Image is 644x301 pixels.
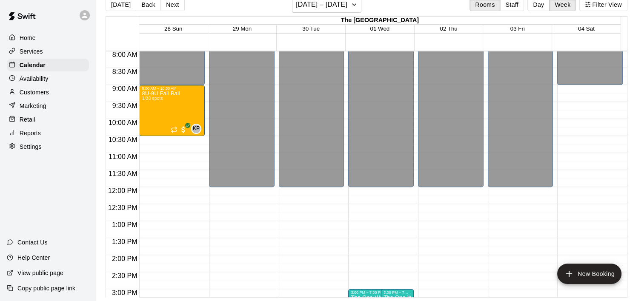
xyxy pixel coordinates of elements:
[171,126,177,133] span: Recurring event
[110,255,140,262] span: 2:00 PM
[110,238,140,245] span: 1:30 PM
[7,45,89,58] a: Services
[110,272,140,279] span: 2:30 PM
[370,26,389,32] button: 01 Wed
[17,269,63,277] p: View public page
[139,17,621,25] div: The [GEOGRAPHIC_DATA]
[20,142,42,151] p: Settings
[20,74,49,83] p: Availability
[557,264,621,284] button: add
[7,72,89,85] a: Availability
[110,289,140,296] span: 3:00 PM
[179,125,188,134] span: All customers have paid
[193,125,200,133] span: KP
[384,290,411,295] div: 3:00 PM – 7:00 PM
[106,153,140,160] span: 11:00 AM
[351,290,401,295] div: 3:00 PM – 7:00 PM
[106,204,139,211] span: 12:30 PM
[106,119,140,126] span: 10:00 AM
[17,253,50,262] p: Help Center
[7,140,89,153] a: Settings
[106,170,140,177] span: 11:30 AM
[20,88,49,97] p: Customers
[20,129,41,137] p: Reports
[20,47,43,56] p: Services
[139,85,205,136] div: 9:00 AM – 10:30 AM: 8U-9U Fall Ball
[191,124,201,134] div: Kevin Phillip
[110,221,140,228] span: 1:00 PM
[17,284,75,292] p: Copy public page link
[110,102,140,109] span: 9:30 AM
[440,26,457,32] button: 02 Thu
[7,127,89,139] a: Reports
[195,124,201,134] span: Kevin Phillip
[578,26,595,32] button: 04 Sat
[7,86,89,99] a: Customers
[7,59,89,71] a: Calendar
[110,85,140,92] span: 9:00 AM
[20,102,46,110] p: Marketing
[106,187,139,194] span: 12:00 PM
[142,86,202,91] div: 9:00 AM – 10:30 AM
[233,26,252,32] button: 29 Mon
[302,26,320,32] button: 30 Tue
[7,31,89,44] a: Home
[17,238,48,247] p: Contact Us
[20,115,35,124] p: Retail
[164,26,182,32] button: 28 Sun
[142,96,163,101] span: 1/20 spots filled
[510,26,525,32] button: 03 Fri
[7,99,89,112] a: Marketing
[20,34,36,42] p: Home
[20,61,46,69] p: Calendar
[110,68,140,75] span: 8:30 AM
[110,51,140,58] span: 8:00 AM
[7,113,89,126] a: Retail
[106,136,140,143] span: 10:30 AM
